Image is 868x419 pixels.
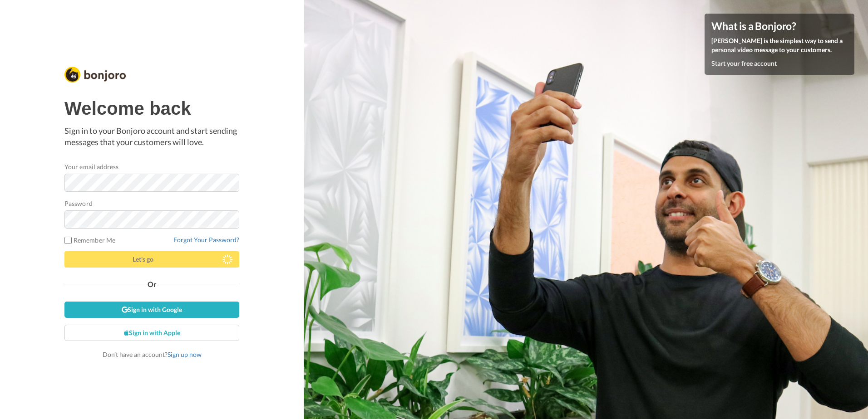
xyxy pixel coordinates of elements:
[103,351,202,358] span: Don’t have an account?
[711,59,777,67] a: Start your free account
[64,302,239,318] a: Sign in with Google
[146,281,158,287] span: Or
[173,236,239,244] a: Forgot Your Password?
[64,162,118,171] label: Your email address
[64,237,72,244] input: Remember Me
[64,235,115,245] label: Remember Me
[64,199,93,208] label: Password
[168,351,202,358] a: Sign up now
[64,325,239,341] a: Sign in with Apple
[133,255,153,263] span: Let's go
[64,251,239,268] button: Let's go
[64,125,239,148] p: Sign in to your Bonjoro account and start sending messages that your customers will love.
[711,36,848,54] p: [PERSON_NAME] is the simplest way to send a personal video message to your customers.
[64,98,239,118] h1: Welcome back
[711,20,848,32] h4: What is a Bonjoro?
